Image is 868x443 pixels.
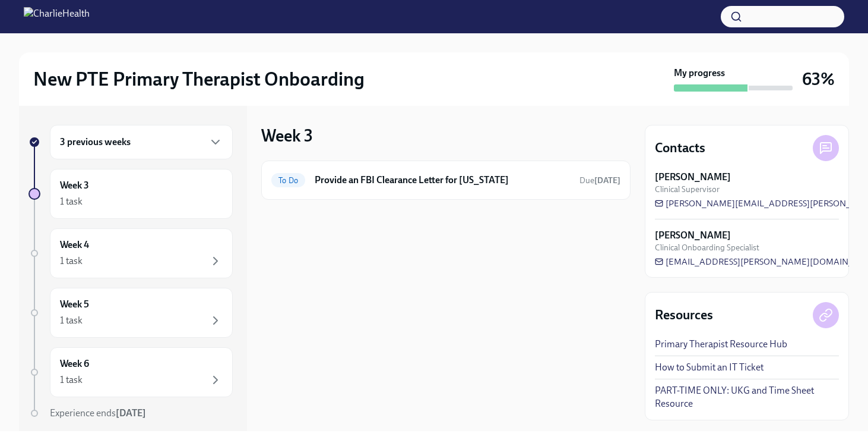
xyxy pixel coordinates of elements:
[655,139,705,157] h4: Contacts
[28,288,233,338] a: Week 51 task
[579,175,620,186] span: Due
[674,67,725,80] strong: My progress
[261,125,313,146] h3: Week 3
[655,229,731,242] strong: [PERSON_NAME]
[271,176,305,185] span: To Do
[655,384,839,410] a: PART-TIME ONLY: UKG and Time Sheet Resource
[60,314,83,327] div: 1 task
[655,306,713,324] h4: Resources
[579,175,620,186] span: November 6th, 2025 09:00
[60,255,83,268] div: 1 task
[271,171,620,190] a: To DoProvide an FBI Clearance Letter for [US_STATE]Due[DATE]
[594,175,620,186] strong: [DATE]
[655,242,759,253] span: Clinical Onboarding Specialist
[60,357,89,370] h6: Week 6
[50,125,233,159] div: 3 previous weeks
[60,373,83,387] div: 1 task
[655,338,787,351] a: Primary Therapist Resource Hub
[655,184,720,195] span: Clinical Supervisor
[60,298,89,311] h6: Week 5
[116,407,146,419] strong: [DATE]
[315,174,570,187] h6: Provide an FBI Clearance Letter for [US_STATE]
[33,67,365,91] h2: New PTE Primary Therapist Onboarding
[60,179,89,192] h6: Week 3
[28,228,233,278] a: Week 41 task
[60,195,83,208] div: 1 task
[28,347,233,397] a: Week 61 task
[28,169,233,219] a: Week 31 task
[802,68,835,90] h3: 63%
[655,361,764,374] a: How to Submit an IT Ticket
[24,7,90,26] img: CharlieHealth
[60,238,89,252] h6: Week 4
[60,136,131,149] h6: 3 previous weeks
[655,171,731,184] strong: [PERSON_NAME]
[50,407,146,419] span: Experience ends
